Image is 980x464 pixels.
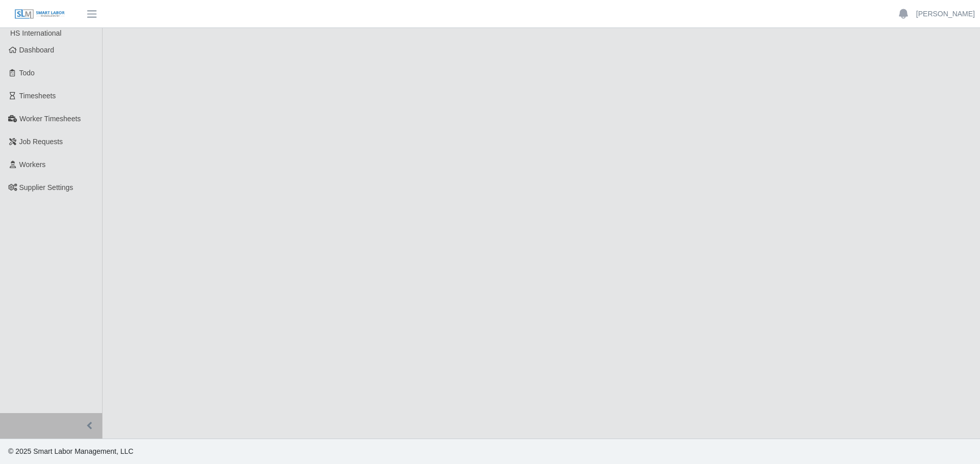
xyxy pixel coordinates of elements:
span: Todo [19,69,35,77]
span: Worker Timesheets [19,115,81,123]
span: Timesheets [19,92,56,100]
a: [PERSON_NAME] [916,9,975,19]
span: © 2025 Smart Labor Management, LLC [8,447,133,455]
span: HS International [10,29,61,37]
img: SLM Logo [14,9,65,20]
span: Workers [19,160,46,169]
span: Dashboard [19,46,55,54]
span: Supplier Settings [19,183,73,192]
span: Job Requests [19,138,63,146]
